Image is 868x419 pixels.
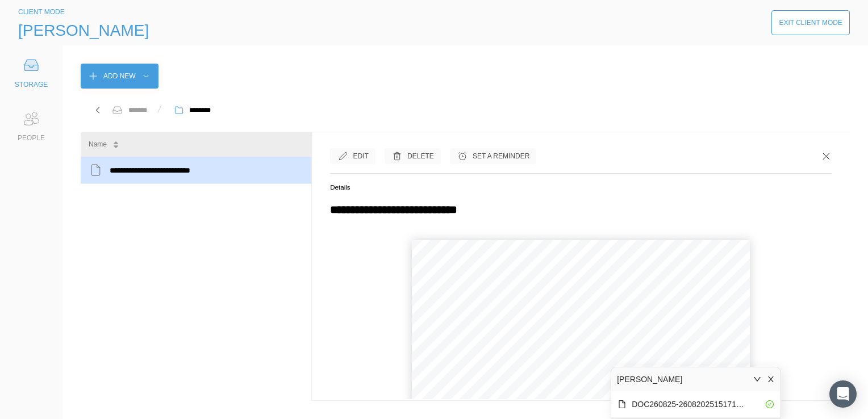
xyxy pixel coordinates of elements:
[330,148,375,164] button: Edit
[473,150,529,162] div: Set a Reminder
[18,132,45,144] div: PEOPLE
[15,79,48,90] div: STORAGE
[81,64,158,89] button: Add New
[779,17,842,28] div: Exit Client Mode
[753,375,761,383] span: down
[18,8,65,16] span: CLIENT MODE
[618,400,626,408] span: file
[353,150,369,162] div: Edit
[330,182,832,192] h5: Details
[407,150,434,162] div: Delete
[103,70,136,82] div: Add New
[766,400,774,408] span: check-circle
[450,148,536,164] button: Set a Reminder
[829,380,857,408] div: Open Intercom Messenger
[771,10,850,35] button: Exit Client Mode
[632,398,745,410] div: DOC260825-26082025151718.pdf
[767,375,775,383] span: close
[89,139,107,150] div: Name
[385,148,441,164] button: Delete
[18,22,149,40] span: [PERSON_NAME]
[617,373,682,386] div: [PERSON_NAME]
